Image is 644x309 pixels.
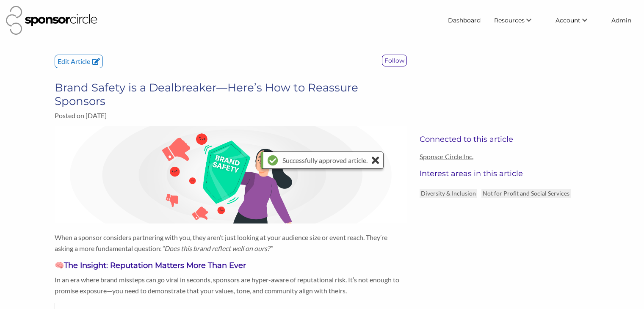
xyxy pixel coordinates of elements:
p: Diversity & Inclusion [420,189,477,198]
li: Resources [487,13,549,28]
h3: 🧠 [55,260,407,271]
p: Edit Article [55,55,102,68]
span: Account [556,17,580,24]
h3: Brand Safety is a Dealbreaker—Here’s How to Reassure Sponsors [55,81,407,108]
li: Account [549,13,605,28]
p: Successfully approved article. [282,152,368,168]
p: Posted on [DATE] [55,111,407,119]
h3: Interest areas in this article [420,169,589,178]
strong: The Insight: Reputation Matters More Than Ever [64,261,246,270]
p: Not for Profit and Social Services [481,189,571,198]
a: Sponsor Circle Inc. [420,152,589,160]
img: hro2n78csy6xogamkarv.png [55,126,407,223]
h3: Connected to this article [420,135,589,144]
p: Follow [382,55,406,66]
a: Admin [605,13,638,28]
img: Sponsor Circle Logo [6,6,97,35]
p: In an era where brand missteps can go viral in seconds, sponsors are hyper-aware of reputational ... [55,274,407,296]
span: Resources [494,17,525,24]
p: When a sponsor considers partnering with you, they aren’t just looking at your audience size or e... [55,232,407,254]
a: Dashboard [441,13,487,28]
em: “Does this brand reflect well on ours?” [162,244,272,252]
